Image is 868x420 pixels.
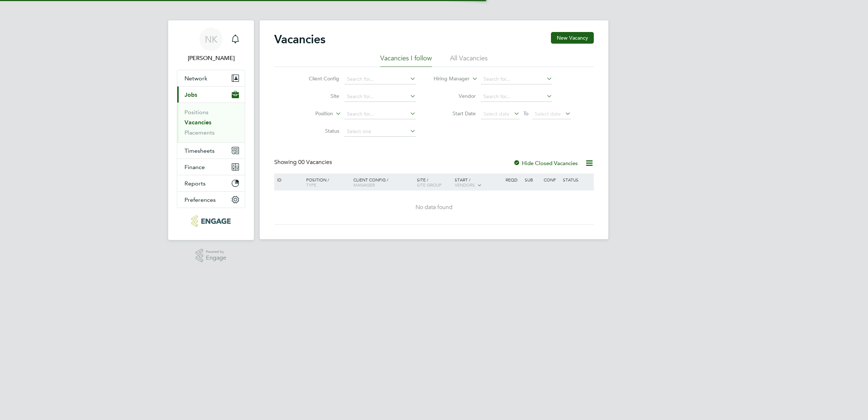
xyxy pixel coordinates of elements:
[184,196,216,203] span: Preferences
[428,75,470,83] label: Hiring Manager
[513,160,578,167] label: Hide Closed Vacancies
[535,111,561,117] span: Select date
[380,54,432,67] li: Vacancies I follow
[206,249,226,255] span: Powered by
[177,103,245,142] div: Jobs
[561,173,593,186] div: Status
[184,129,215,136] a: Placements
[415,173,453,191] div: Site /
[196,249,227,263] a: Powered byEngage
[191,215,230,227] img: konnectrecruit-logo-retina.png
[301,173,352,191] div: Position /
[184,75,207,82] span: Network
[434,110,476,117] label: Start Date
[205,35,218,44] span: NK
[297,75,339,82] label: Client Config
[455,182,475,188] span: Vendors
[344,127,416,137] input: Select one
[274,159,333,166] div: Showing
[177,175,245,191] button: Reports
[523,173,542,186] div: Sub
[352,173,415,191] div: Client Config /
[184,180,206,187] span: Reports
[275,204,593,211] div: No data found
[184,164,205,171] span: Finance
[297,128,339,134] label: Status
[298,159,332,166] span: 00 Vacancies
[504,173,523,186] div: Reqd
[291,110,333,117] label: Position
[344,109,416,119] input: Search for...
[177,54,245,63] span: Nicola Kelly
[184,109,208,116] a: Positions
[542,173,561,186] div: Conf
[481,92,552,102] input: Search for...
[297,93,339,99] label: Site
[434,93,476,99] label: Vendor
[453,173,504,192] div: Start /
[417,182,442,188] span: Site Group
[481,74,552,84] input: Search for...
[344,92,416,102] input: Search for...
[177,70,245,86] button: Network
[551,32,594,44] button: New Vacancy
[177,159,245,175] button: Finance
[184,147,215,154] span: Timesheets
[177,143,245,159] button: Timesheets
[344,74,416,84] input: Search for...
[306,182,316,188] span: Type
[206,255,226,261] span: Engage
[177,192,245,208] button: Preferences
[177,215,245,227] a: Go to home page
[184,119,211,126] a: Vacancies
[177,87,245,103] button: Jobs
[177,28,245,63] a: NK[PERSON_NAME]
[274,32,325,47] h2: Vacancies
[483,111,510,117] span: Select date
[168,20,254,240] nav: Main navigation
[184,91,197,98] span: Jobs
[521,109,531,118] span: To
[450,54,488,67] li: All Vacancies
[353,182,375,188] span: Manager
[275,173,301,186] div: ID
